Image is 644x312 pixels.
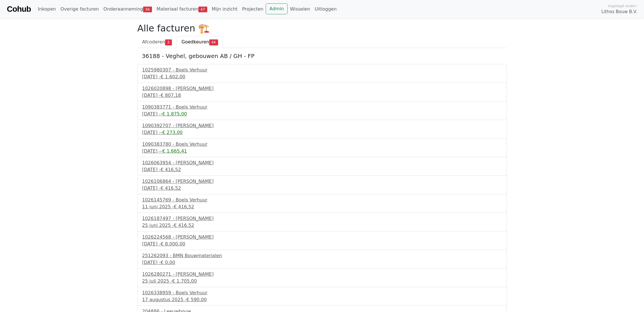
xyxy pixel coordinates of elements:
a: 1026106864 - [PERSON_NAME][DATE] -€ 416,52 [142,178,502,192]
div: 1026063954 - [PERSON_NAME] [142,159,502,166]
span: Lithos Bouw B.V. [602,9,637,15]
span: € 1.602,00 [161,74,185,79]
a: Cohub [7,2,31,16]
a: 1026338959 - Boels Verhuur17 augustus 2025 -€ 590,00 [142,289,502,303]
span: € 416,52 [161,185,181,191]
div: [DATE] - [142,259,502,266]
a: Admin [266,3,288,14]
span: Goedkeuren [182,39,209,45]
span: -€ 1.665,41 [161,148,187,154]
span: 3 [165,39,172,45]
span: € 0,00 [161,260,175,265]
a: 1026145769 - Boels Verhuur11 juni 2025 -€ 416,52 [142,197,502,210]
h2: Alle facturen 🏗️ [137,23,507,34]
a: Onderaanneming56 [101,3,154,15]
a: Afcoderen3 [137,36,177,48]
div: 251262093 - BMN Bouwmaterialen [142,252,502,259]
div: 1026187497 - [PERSON_NAME] [142,215,502,222]
a: 1090383780 - Boels Verhuur[DATE] --€ 1.665,41 [142,141,502,155]
a: 1026020898 - [PERSON_NAME][DATE] -€ 807,18 [142,85,502,99]
span: € 8.000,00 [161,241,185,247]
div: 1026280271 - [PERSON_NAME] [142,271,502,278]
a: 1090392707 - [PERSON_NAME][DATE] --€ 273,00 [142,122,502,136]
div: 11 juni 2025 - [142,203,502,210]
a: Overige facturen [58,3,101,15]
div: 1026224568 - [PERSON_NAME] [142,234,502,241]
div: 1090383780 - Boels Verhuur [142,141,502,148]
a: Mijn inzicht [210,3,240,15]
a: Materiaal facturen47 [154,3,210,15]
div: [DATE] - [142,241,502,247]
a: 1026063954 - [PERSON_NAME][DATE] -€ 416,52 [142,159,502,173]
span: 56 [143,7,152,12]
span: € 416,52 [174,223,194,228]
div: [DATE] - [142,148,502,155]
span: € 807,18 [161,93,181,98]
div: [DATE] - [142,111,502,117]
span: 47 [198,7,207,12]
a: Inkopen [35,3,58,15]
a: 1025980307 - Boels Verhuur[DATE] -€ 1.602,00 [142,67,502,80]
a: Projecten [240,3,266,15]
a: 1026280271 - [PERSON_NAME]25 juli 2025 -€ 1.705,00 [142,271,502,285]
span: € 590,00 [186,297,207,302]
span: -€ 273,00 [161,130,182,135]
a: 1026187497 - [PERSON_NAME]25 juni 2025 -€ 416,52 [142,215,502,229]
div: [DATE] - [142,73,502,80]
span: Ingelogd onder: [608,3,637,9]
span: Afcoderen [142,39,165,45]
div: 1026338959 - Boels Verhuur [142,289,502,296]
a: Uitloggen [312,3,339,15]
div: 1090383771 - Boels Verhuur [142,104,502,111]
div: 25 juli 2025 - [142,278,502,285]
span: € 1.705,00 [172,278,197,284]
div: [DATE] - [142,166,502,173]
span: € 416,52 [174,204,194,209]
span: 44 [209,39,218,45]
div: [DATE] - [142,185,502,192]
a: Wisselen [288,3,312,15]
span: € 416,52 [161,167,181,172]
div: 25 juni 2025 - [142,222,502,229]
div: 1026106864 - [PERSON_NAME] [142,178,502,185]
div: 1090392707 - [PERSON_NAME] [142,122,502,129]
div: 1026020898 - [PERSON_NAME] [142,85,502,92]
div: 17 augustus 2025 - [142,296,502,303]
a: Goedkeuren44 [177,36,223,48]
a: 1090383771 - Boels Verhuur[DATE] --€ 1.875,00 [142,104,502,117]
div: [DATE] - [142,129,502,136]
a: 251262093 - BMN Bouwmaterialen[DATE] -€ 0,00 [142,252,502,266]
div: 1026145769 - Boels Verhuur [142,197,502,203]
h5: 36188 - Veghel, gebouwen AB / GH - FP [142,53,502,59]
a: 1026224568 - [PERSON_NAME][DATE] -€ 8.000,00 [142,234,502,247]
span: -€ 1.875,00 [161,111,187,117]
div: 1025980307 - Boels Verhuur [142,67,502,73]
div: [DATE] - [142,92,502,99]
